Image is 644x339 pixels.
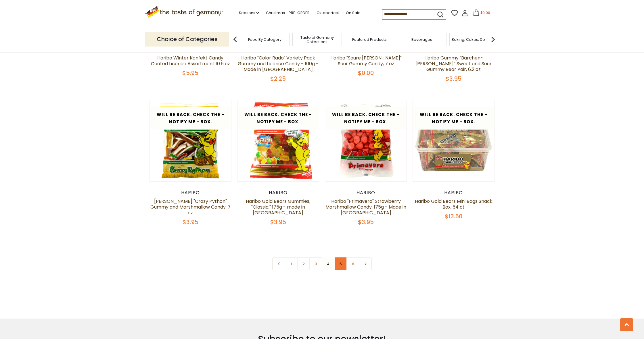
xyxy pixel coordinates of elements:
p: Choice of Categories [145,32,229,46]
button: $0.00 [469,9,494,18]
div: Haribo [413,190,494,196]
span: $3.95 [270,218,286,226]
span: $0.00 [358,69,374,77]
a: Haribo "Primavera" Strawberry Marshmallow Candy, 175g - Made in [GEOGRAPHIC_DATA] [325,198,406,216]
img: previous arrow [229,34,241,45]
a: 1 [285,257,298,270]
span: $3.95 [183,218,198,226]
span: $5.95 [182,69,198,77]
a: Haribo Gold Bears Gummies, "Classic," 175g - made in [GEOGRAPHIC_DATA] [246,198,310,216]
a: Baking, Cakes, Desserts [452,37,496,42]
a: Beverages [411,37,432,42]
a: Haribo Winter Konfekt Candy Coated Licorice Assortment 10.6 oz [151,55,230,67]
span: $13.50 [445,212,463,220]
img: Haribo [325,100,407,181]
a: [PERSON_NAME] "Crazy Python" Gummy and Marshmallow Candy, 7 oz [150,198,231,216]
a: Oktoberfest [317,10,339,16]
img: Haribo [413,100,494,181]
span: $0.00 [480,10,490,15]
a: Haribo "Saure [PERSON_NAME]" Sour Gummy Candy, 7 oz [330,55,402,67]
img: Haribo [150,100,231,181]
img: next arrow [487,34,499,45]
a: 3 [309,257,322,270]
a: Featured Products [352,37,387,42]
a: 2 [297,257,310,270]
div: Haribo [325,190,407,196]
a: Christmas - PRE-ORDER [266,10,310,16]
img: Haribo [237,100,319,181]
span: $3.95 [358,218,374,226]
span: $3.95 [446,75,461,83]
span: $2.25 [270,75,286,83]
div: Haribo [149,190,231,196]
a: Food By Category [248,37,281,42]
a: Haribo Gold Bears Mini Bags Snack Box, 54 ct [415,198,492,210]
a: Seasons [239,10,259,16]
div: Haribo [237,190,319,196]
a: 6 [346,257,359,270]
a: 5 [334,257,347,270]
a: Haribo "Color Rado" Variety Pack Gummy and Licorice Candy - 100g - Made in [GEOGRAPHIC_DATA] [238,55,319,73]
a: Taste of Germany Collections [294,35,340,44]
a: Haribo Gummy "Bärchen-[PERSON_NAME]“ Sweet and Sour Gummy Bear Pair, 6.2 oz [415,55,492,73]
a: On Sale [346,10,361,16]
